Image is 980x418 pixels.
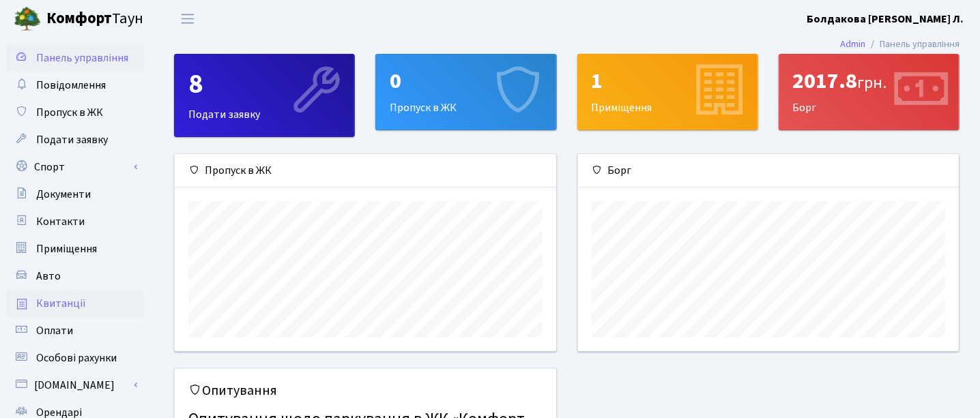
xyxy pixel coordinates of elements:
[36,78,106,93] span: Повідомлення
[7,208,143,235] a: Контакти
[7,153,143,181] a: Спорт
[36,50,128,65] span: Панель управління
[7,372,143,399] a: [DOMAIN_NAME]
[375,54,556,130] a: 0Пропуск в ЖК
[7,235,143,263] a: Приміщення
[175,154,556,188] div: Пропуск в ЖК
[36,132,108,147] span: Подати заявку
[779,55,959,130] div: Борг
[376,55,556,130] div: Пропуск в ЖК
[793,68,945,94] div: 2017.8
[7,317,143,344] a: Оплати
[36,296,86,311] span: Квитанції
[14,5,41,33] img: logo.png
[7,290,143,317] a: Квитанції
[7,99,143,126] a: Пропуск в ЖК
[7,44,143,72] a: Панель управління
[578,154,960,188] div: Борг
[171,8,205,30] button: Переключити навігацію
[820,30,980,59] nav: breadcrumb
[7,72,143,99] a: Повідомлення
[807,12,964,27] b: Болдакова [PERSON_NAME] Л.
[174,54,355,137] a: 8Подати заявку
[36,187,91,202] span: Документи
[36,350,117,365] span: Особові рахунки
[865,37,960,52] li: Панель управління
[46,8,143,31] span: Таун
[188,383,543,399] h5: Опитування
[175,55,354,136] div: Подати заявку
[46,8,112,29] b: Комфорт
[577,54,758,130] a: 1Приміщення
[578,55,758,130] div: Приміщення
[592,68,744,94] div: 1
[7,344,143,372] a: Особові рахунки
[36,214,85,229] span: Контакти
[7,126,143,153] a: Подати заявку
[390,68,542,94] div: 0
[36,323,73,338] span: Оплати
[188,68,341,101] div: 8
[36,241,97,256] span: Приміщення
[807,11,964,27] a: Болдакова [PERSON_NAME] Л.
[7,263,143,290] a: Авто
[36,269,61,284] span: Авто
[840,37,865,51] a: Admin
[7,181,143,208] a: Документи
[36,105,103,120] span: Пропуск в ЖК
[858,71,887,95] span: грн.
